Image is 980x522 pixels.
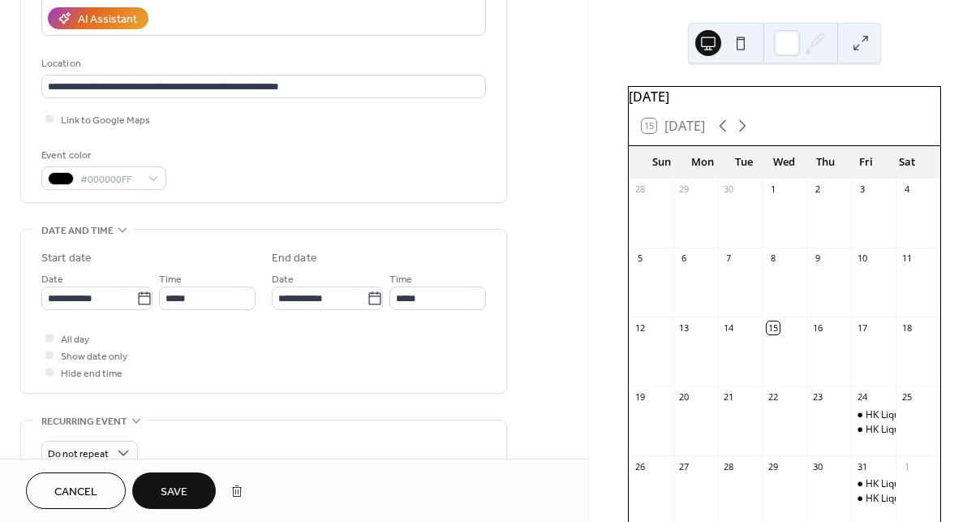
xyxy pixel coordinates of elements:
[723,460,735,472] div: 28
[900,391,913,403] div: 25
[272,250,317,267] div: End date
[629,87,940,106] div: [DATE]
[856,391,868,403] div: 24
[678,321,690,334] div: 13
[811,391,823,403] div: 23
[811,252,823,265] div: 9
[161,484,187,501] span: Save
[900,252,913,265] div: 11
[811,183,823,196] div: 2
[41,55,483,72] div: Location
[811,321,823,334] div: 16
[767,252,779,265] div: 8
[48,445,109,464] span: Do not repeat
[159,271,182,288] span: Time
[61,365,122,382] span: Hide end time
[678,460,690,472] div: 27
[767,460,779,472] div: 29
[851,477,896,491] div: HK Liquor Store Store Tasting (Sai Ying Pun)
[887,146,927,179] div: Sat
[41,413,127,430] span: Recurring event
[856,460,868,472] div: 31
[78,11,137,28] div: AI Assistant
[61,331,89,348] span: All day
[811,460,823,472] div: 30
[80,171,140,188] span: #000000FF
[678,183,690,196] div: 29
[132,472,216,509] button: Save
[856,252,868,265] div: 10
[851,423,896,437] div: HK Liquor Store Store Tasting (Wan Chai)
[723,321,735,334] div: 14
[634,183,646,196] div: 28
[54,484,97,501] span: Cancel
[634,321,646,334] div: 12
[26,472,126,509] button: Cancel
[764,146,805,179] div: Wed
[48,7,148,29] button: AI Assistant
[851,408,896,422] div: HK Liquor Store Store Tasting (The Southside, Wong Chuk Hang)
[682,146,723,179] div: Mon
[856,321,868,334] div: 17
[856,183,868,196] div: 3
[41,271,63,288] span: Date
[41,147,163,164] div: Event color
[678,391,690,403] div: 20
[767,183,779,196] div: 1
[767,391,779,403] div: 22
[41,222,114,239] span: Date and time
[900,460,913,472] div: 1
[723,391,735,403] div: 21
[642,146,682,179] div: Sun
[723,252,735,265] div: 7
[900,321,913,334] div: 18
[41,250,92,267] div: Start date
[851,492,896,506] div: HK Liquor Store Store Tasting (Tsim Sha Tsui)
[61,112,150,129] span: Link to Google Maps
[272,271,294,288] span: Date
[845,146,886,179] div: Fri
[61,348,127,365] span: Show date only
[900,183,913,196] div: 4
[767,321,779,334] div: 15
[678,252,690,265] div: 6
[805,146,845,179] div: Thu
[723,146,763,179] div: Tue
[634,391,646,403] div: 19
[634,460,646,472] div: 26
[634,252,646,265] div: 5
[723,183,735,196] div: 30
[389,271,412,288] span: Time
